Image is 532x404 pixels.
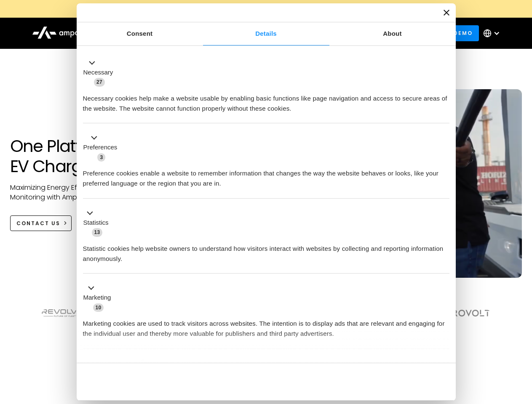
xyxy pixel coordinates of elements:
[83,58,118,87] button: Necessary (27)
[77,22,203,45] a: Consent
[97,153,105,162] span: 3
[16,220,60,227] div: CONTACT US
[440,310,490,316] img: Aerovolt Logo
[83,283,116,313] button: Marketing (10)
[93,303,104,312] span: 10
[10,183,170,202] p: Maximizing Energy Efficiency, Uptime, and 24/7 Monitoring with Ampcontrol Solutions
[83,312,449,339] div: Marketing cookies are used to track visitors across websites. The intention is to display ads tha...
[83,68,113,77] label: Necessary
[83,162,449,189] div: Preference cookies enable a website to remember information that changes the way the website beha...
[329,22,456,45] a: About
[83,218,109,228] label: Statistics
[83,87,449,114] div: Necessary cookies help make a website usable by enabling basic functions like page navigation and...
[139,359,147,368] span: 2
[328,369,449,394] button: Okay
[94,78,105,86] span: 27
[83,208,114,237] button: Statistics (13)
[83,358,152,369] button: Unclassified (2)
[77,4,456,13] a: New Webinars: Register to Upcoming WebinarsREGISTER HERE
[83,237,449,264] div: Statistic cookies help website owners to understand how visitors interact with websites by collec...
[83,133,123,162] button: Preferences (3)
[92,228,103,237] span: 13
[83,293,111,303] label: Marketing
[10,136,170,176] h1: One Platform for EV Charging Hubs
[203,22,329,45] a: Details
[10,215,72,231] a: CONTACT US
[83,143,118,152] label: Preferences
[444,10,449,16] button: Close banner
